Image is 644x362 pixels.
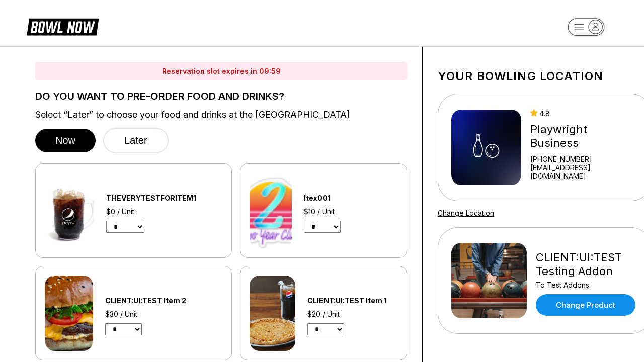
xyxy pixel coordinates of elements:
img: Itex001 [250,173,292,248]
div: Reservation slot expires in 09:59 [35,62,407,80]
img: CLIENT:UI:TEST Item 1 [250,276,295,351]
div: $10 / Unit [304,207,374,216]
div: $0 / Unit [106,207,222,216]
label: Select “Later” to choose your food and drinks at the [GEOGRAPHIC_DATA] [35,109,407,120]
div: To Test Addons [536,281,638,289]
img: THEVERYTESTFORITEM1 [45,173,94,248]
div: CLIENT:UI:TEST Testing Addon [536,251,638,278]
div: Itex001 [304,194,374,202]
a: [EMAIL_ADDRESS][DOMAIN_NAME] [530,163,638,180]
div: $30 / Unit [105,310,213,318]
a: Change Product [536,294,635,316]
img: CLIENT:UI:TEST Item 2 [45,276,93,351]
img: Playwright Business [451,110,521,185]
div: THEVERYTESTFORITEM1 [106,194,222,202]
div: CLIENT:UI:TEST Item 2 [105,296,213,305]
button: Now [35,129,96,152]
div: Playwright Business [530,123,638,150]
div: CLIENT:UI:TEST Item 1 [307,296,397,305]
img: CLIENT:UI:TEST Testing Addon [451,243,527,318]
div: [PHONE_NUMBER] [530,155,638,163]
a: Change Location [438,209,494,217]
div: $20 / Unit [307,310,397,318]
button: Later [103,128,169,153]
label: DO YOU WANT TO PRE-ORDER FOOD AND DRINKS? [35,90,407,102]
div: 4.8 [530,109,638,118]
